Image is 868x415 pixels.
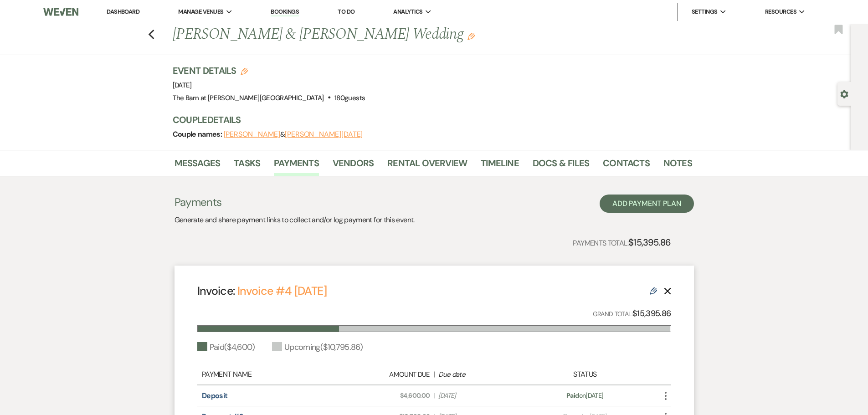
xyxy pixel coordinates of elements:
[481,156,519,176] a: Timeline
[573,235,671,250] p: Payments Total:
[438,391,522,400] span: [DATE]
[393,7,422,16] span: Analytics
[628,236,671,248] strong: $15,395.86
[197,341,255,354] div: Paid ( $4,600 )
[663,156,692,176] a: Notes
[43,2,78,21] img: Weven Logo
[272,341,363,354] div: Upcoming ( $10,795.86 )
[467,32,475,40] button: Edit
[527,369,643,380] div: Status
[387,156,467,176] a: Rental Overview
[566,391,579,400] span: Paid
[346,391,430,400] span: $4,600.00
[593,307,671,320] p: Grand Total:
[285,131,363,138] button: [PERSON_NAME][DATE]
[692,7,718,16] span: Settings
[438,369,522,380] div: Due date
[533,156,589,176] a: Docs & Files
[274,156,319,176] a: Payments
[197,283,327,299] h4: Invoice:
[433,391,434,400] span: |
[224,130,363,139] span: &
[237,283,327,298] a: Invoice #4 [DATE]
[840,89,848,98] button: Open lead details
[175,195,415,210] h3: Payments
[334,93,365,102] span: 180 guests
[173,81,192,90] span: [DATE]
[271,8,299,16] a: Bookings
[527,391,643,400] div: on [DATE]
[346,369,430,380] div: Amount Due
[341,369,527,380] div: |
[333,156,374,176] a: Vendors
[173,129,224,139] span: Couple names:
[107,8,139,15] a: Dashboard
[202,391,228,400] a: Deposit
[175,214,415,226] p: Generate and share payment links to collect and/or log payment for this event.
[224,131,280,138] button: [PERSON_NAME]
[173,113,683,126] h3: Couple Details
[603,156,650,176] a: Contacts
[175,156,221,176] a: Messages
[173,93,324,102] span: The Barn at [PERSON_NAME][GEOGRAPHIC_DATA]
[173,64,365,77] h3: Event Details
[338,8,354,15] a: To Do
[202,369,341,380] div: Payment Name
[600,195,694,213] button: Add Payment Plan
[178,7,223,16] span: Manage Venues
[234,156,260,176] a: Tasks
[765,7,796,16] span: Resources
[632,308,671,319] strong: $15,395.86
[173,24,581,46] h1: [PERSON_NAME] & [PERSON_NAME] Wedding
